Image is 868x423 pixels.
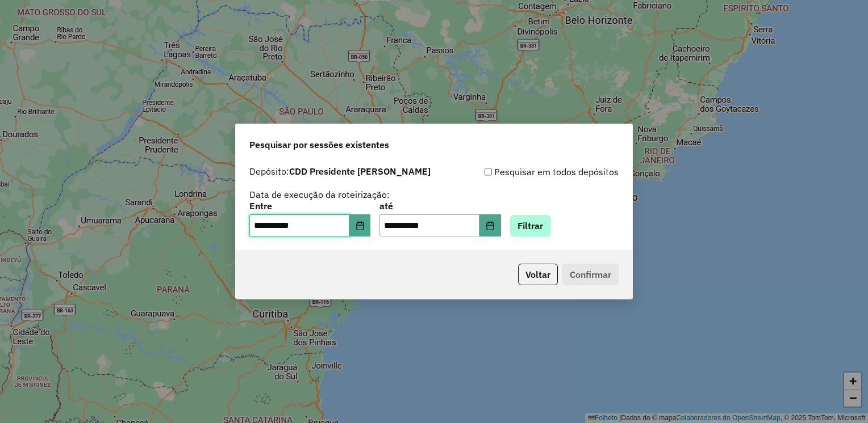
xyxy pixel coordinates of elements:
button: Escolha a data [479,214,501,237]
button: Filtrar [510,215,550,236]
strong: CDD Presidente [PERSON_NAME] [289,166,431,177]
label: Depósito: [249,164,431,178]
label: até [379,199,500,213]
label: Data de execução da roteirização: [249,188,390,201]
font: Pesquisar em todos depósitos [494,165,619,179]
label: Entre [249,199,370,213]
button: Voltar [518,264,558,285]
span: Pesquisar por sessões existentes [249,138,389,151]
button: Escolha a data [349,214,371,237]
